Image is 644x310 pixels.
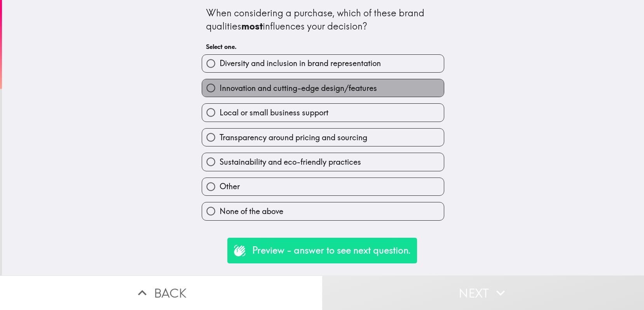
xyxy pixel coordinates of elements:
p: Preview - answer to see next question. [252,244,411,257]
span: None of the above [220,206,283,217]
button: Innovation and cutting-edge design/features [202,79,444,97]
h6: Select one. [206,42,440,51]
span: Innovation and cutting-edge design/features [220,83,377,94]
button: Other [202,178,444,195]
span: Diversity and inclusion in brand representation [220,58,381,69]
button: Local or small business support [202,104,444,121]
button: None of the above [202,202,444,220]
button: Diversity and inclusion in brand representation [202,55,444,72]
div: When considering a purchase, which of these brand qualities influences your decision? [206,7,440,33]
span: Sustainability and eco-friendly practices [220,157,361,167]
b: most [241,20,263,32]
span: Other [220,181,240,192]
span: Transparency around pricing and sourcing [220,132,367,143]
span: Local or small business support [220,107,328,118]
button: Sustainability and eco-friendly practices [202,153,444,171]
button: Transparency around pricing and sourcing [202,129,444,146]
